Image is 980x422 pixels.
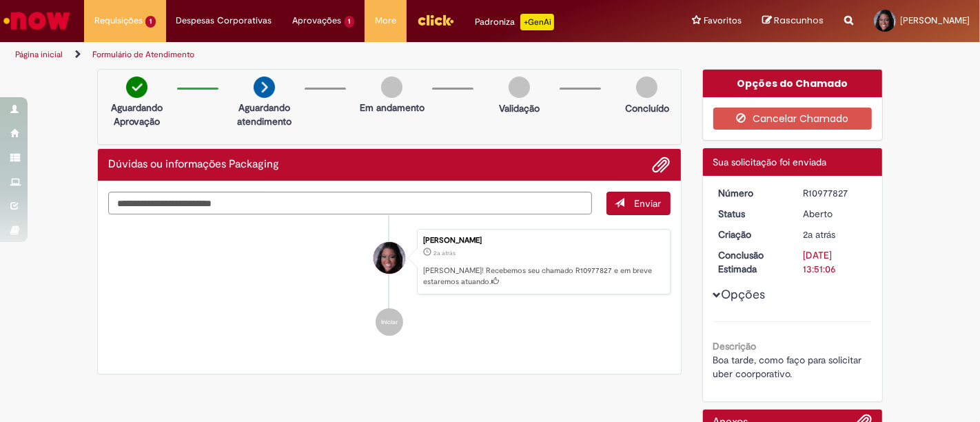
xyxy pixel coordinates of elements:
[774,14,824,27] span: Rascunhos
[10,42,643,68] ul: Trilhas de página
[103,101,170,128] p: Aguardando Aprovação
[1,7,72,34] img: ServiceNow
[145,16,156,28] span: 1
[803,186,867,200] div: R10977827
[713,156,827,168] span: Sua solicitação foi enviada
[381,77,402,98] img: img-circle-grey.png
[713,354,865,380] span: Boa tarde, como faço para solicitar uber coorporativo.
[360,101,425,114] p: Em andamento
[475,14,554,30] div: Padroniza
[708,207,793,221] dt: Status
[708,186,793,200] dt: Número
[713,108,872,130] button: Cancelar Chamado
[108,159,279,171] h2: Dúvidas ou informações Packaging Histórico de tíquete
[374,242,405,274] div: Roberta Da Silva Cruz
[417,10,454,30] img: click_logo_yellow_360x200.png
[108,229,671,295] li: Roberta Da Silva Cruz
[708,248,793,276] dt: Conclusão Estimada
[606,192,671,215] button: Enviar
[704,14,742,28] span: Favoritos
[92,49,194,60] a: Formulário de Atendimento
[803,248,867,276] div: [DATE] 13:51:06
[803,228,867,241] div: 12/01/2024 14:51:01
[520,14,554,30] p: +GenAi
[433,249,456,257] span: 2a atrás
[94,14,143,28] span: Requisições
[293,14,342,28] span: Aprovações
[509,77,530,98] img: img-circle-grey.png
[375,14,396,28] span: More
[126,77,147,98] img: check-circle-green.png
[636,77,657,98] img: img-circle-grey.png
[423,237,663,245] div: [PERSON_NAME]
[635,197,662,210] span: Enviar
[423,265,663,287] p: [PERSON_NAME]! Recebemos seu chamado R10977827 e em breve estaremos atuando.
[176,14,272,28] span: Despesas Corporativas
[254,77,275,98] img: arrow-next.png
[15,49,63,60] a: Página inicial
[900,14,970,26] span: [PERSON_NAME]
[762,14,824,28] a: Rascunhos
[499,101,540,115] p: Validação
[653,156,671,174] button: Adicionar anexos
[231,101,298,128] p: Aguardando atendimento
[108,192,592,214] textarea: Digite sua mensagem aqui...
[708,228,793,241] dt: Criação
[345,16,355,28] span: 1
[433,249,456,257] time: 12/01/2024 14:51:01
[703,70,883,97] div: Opções do Chamado
[803,228,835,241] time: 12/01/2024 14:51:01
[108,215,671,350] ul: Histórico de tíquete
[803,207,867,221] div: Aberto
[803,228,835,241] span: 2a atrás
[713,340,757,352] b: Descrição
[625,101,669,115] p: Concluído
